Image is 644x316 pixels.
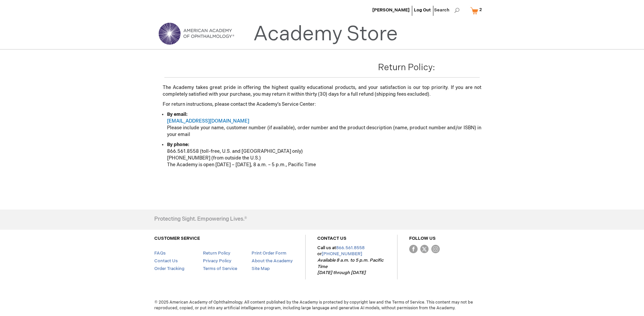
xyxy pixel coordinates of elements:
[203,266,237,271] a: Terms of Service
[336,245,365,251] a: 866.561.8558
[252,251,286,256] a: Print Order Form
[149,300,495,311] span: © 2025 American Academy of Ophthalmology. All content published by the Academy is protected by co...
[167,111,481,138] li: Please include your name, customer number (if available), order number and the product descriptio...
[317,236,346,241] a: CONTACT US
[322,251,362,257] a: [PHONE_NUMBER]
[317,258,383,275] em: Available 8 a.m. to 5 p.m. Pacific Time [DATE] through [DATE]
[203,258,231,264] a: Privacy Policy
[469,5,486,16] a: 2
[252,266,270,271] a: Site Map
[372,7,410,13] a: [PERSON_NAME]
[253,22,398,46] a: Academy Store
[154,258,178,264] a: Contact Us
[167,111,187,117] strong: By email:
[252,258,293,264] a: About the Academy
[434,3,460,17] span: Search
[378,62,435,73] span: Return Policy:
[154,251,166,256] a: FAQs
[414,7,431,13] a: Log Out
[167,141,481,168] li: 866.561.8558 (toll-free, U.S. and [GEOGRAPHIC_DATA] only) [PHONE_NUMBER] (from outside the U.S.) ...
[167,142,189,147] strong: By phone:
[154,236,200,241] a: CUSTOMER SERVICE
[317,245,385,276] p: Call us at or
[409,236,436,241] a: FOLLOW US
[431,245,440,253] img: instagram
[154,216,247,222] h4: Protecting Sight. Empowering Lives.®
[479,7,482,12] span: 2
[167,118,249,124] a: [EMAIL_ADDRESS][DOMAIN_NAME]
[163,101,481,108] p: For return instructions, please contact the Academy’s Service Center:
[154,266,184,271] a: Order Tracking
[203,251,230,256] a: Return Policy
[409,245,418,253] img: Facebook
[420,245,429,253] img: Twitter
[163,84,481,98] p: The Academy takes great pride in offering the highest quality educational products, and your sati...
